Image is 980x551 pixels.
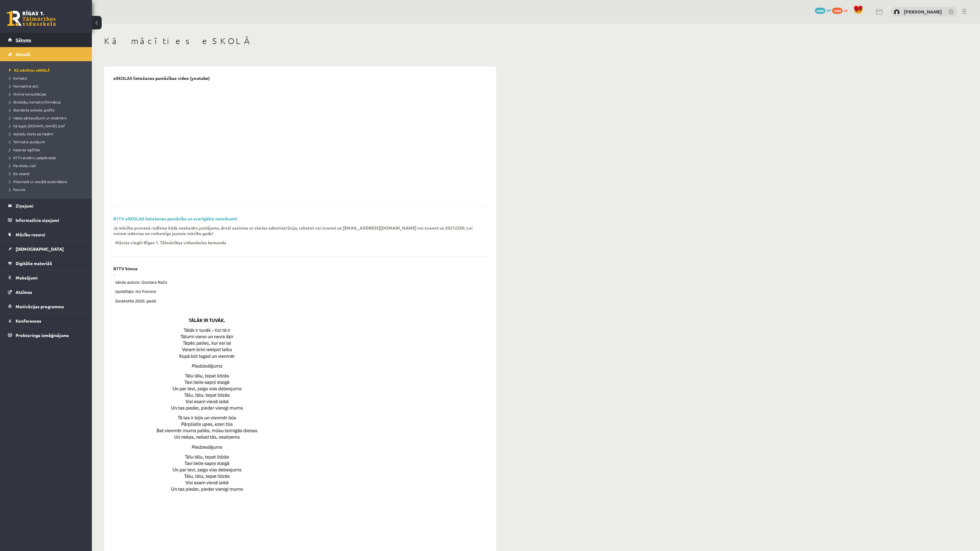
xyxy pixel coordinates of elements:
[113,266,138,271] p: R1TV himna
[8,33,84,47] a: Sākums
[16,199,84,213] legend: Ziņojumi
[9,187,25,192] span: Forums
[9,91,86,97] a: Online konsultācijas
[9,99,86,105] a: Skolotāju kontaktinformācija
[16,332,69,338] span: Proktoringa izmēģinājums
[9,92,46,96] span: Online konsultācijas
[9,131,53,136] span: Ieskaišu skaits pa klasēm
[16,318,41,324] span: Konferences
[9,83,86,89] a: Normatīvie akti
[8,328,84,342] a: Proktoringa izmēģinājums
[815,8,825,14] span: 2446
[16,37,31,43] span: Sākums
[8,271,84,285] a: Maksājumi
[9,147,86,152] a: Karjeras izglītība
[8,256,84,270] a: Digitālie materiāli
[9,123,65,128] span: Kā iegūt [DOMAIN_NAME] prof
[832,8,850,13] a: 1009 xp
[9,84,39,88] span: Normatīvie akti
[9,179,86,184] a: Pilsoniskā un sociālā audzināšana
[16,232,45,237] span: Mācību resursi
[9,123,86,129] a: Kā iegūt [DOMAIN_NAME] prof
[9,115,67,120] span: Valsts pārbaudījumi un eksāmeni
[894,9,900,15] img: Madara Dzidra Glīzde
[8,299,84,313] a: Motivācijas programma
[9,179,67,184] span: Pilsoniskā un sociālā audzināšana
[144,240,226,245] p: Rīgas 1. Tālmācības vidusskolas komanda
[16,271,84,285] legend: Maksājumi
[8,199,84,213] a: Ziņojumi
[8,47,84,61] a: Aktuāli
[8,227,84,242] a: Mācību resursi
[104,36,496,46] h1: Kā mācīties eSKOLĀ
[9,67,86,73] a: Kā mācīties eSKOLĀ
[9,171,86,176] a: Esi vesels!
[9,171,30,176] span: Esi vesels!
[9,163,86,168] a: Par drošu vidi!
[9,139,86,144] a: Tehniskie jautājumi
[16,51,30,57] span: Aktuāli
[113,76,210,81] p: eSKOLAS lietošanas pamācības video (youtube)
[9,131,86,137] a: Ieskaišu skaits pa klasēm
[815,8,831,13] a: 2446 mP
[8,213,84,227] a: Informatīvie ziņojumi
[9,75,86,81] a: Kontakti
[7,11,56,26] a: Rīgas 1. Tālmācības vidusskola
[9,155,86,160] a: R1TV skolēnu pašpārvalde
[9,187,86,192] a: Forums
[16,304,64,309] span: Motivācijas programma
[904,9,942,15] a: [PERSON_NAME]
[843,8,847,13] span: xp
[113,216,237,221] a: R1TV eSKOLAS lietošanas pamācība un svarīgākie noteikumi!
[9,107,86,113] a: Standarta ieskaišu grafiks
[16,261,52,266] span: Digitālie materiāli
[9,155,56,160] span: R1TV skolēnu pašpārvalde
[8,314,84,328] a: Konferences
[9,147,40,152] span: Karjeras izglītība
[9,76,27,81] span: Kontakti
[16,289,32,295] span: Atzīmes
[9,139,45,144] span: Tehniskie jautājumi
[9,99,61,104] span: Skolotāju kontaktinformācija
[115,240,143,245] p: Mācies viegli!
[9,115,86,121] a: Valsts pārbaudījumi un eksāmeni
[9,107,55,112] span: Standarta ieskaišu grafiks
[9,68,50,73] span: Kā mācīties eSKOLĀ
[8,242,84,256] a: [DEMOGRAPHIC_DATA]
[16,246,64,252] span: [DEMOGRAPHIC_DATA]
[16,213,84,227] legend: Informatīvie ziņojumi
[832,8,842,14] span: 1009
[826,8,831,13] span: mP
[8,285,84,299] a: Atzīmes
[9,163,36,168] span: Par drošu vidi!
[113,225,478,236] p: Ja mācību procesā radīsies kāds neskaidrs jautājums, droši sazinies ar skolas administrāciju, rak...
